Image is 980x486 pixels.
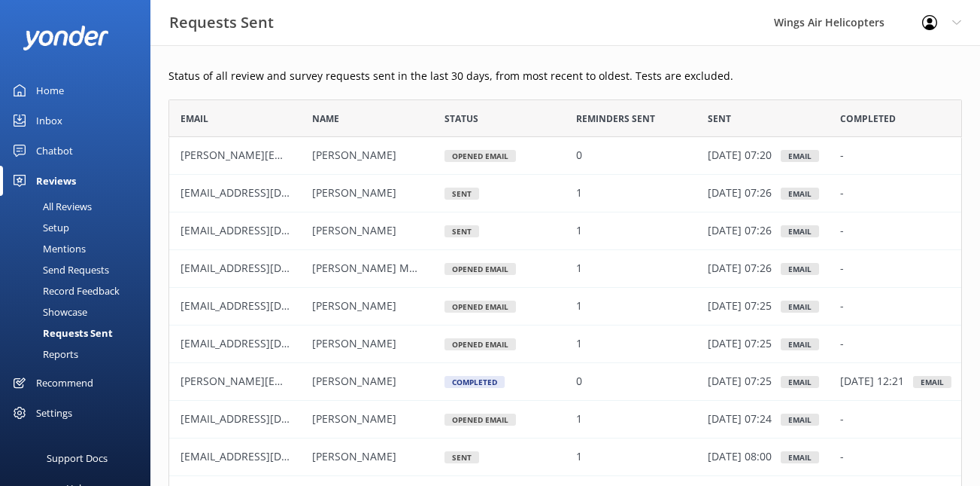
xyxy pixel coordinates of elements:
[47,443,108,473] div: Support Docs
[181,224,357,238] span: [EMAIL_ADDRESS][DOMAIN_NAME]
[576,261,582,277] p: 1
[181,412,357,426] span: [EMAIL_ADDRESS][DOMAIN_NAME]
[781,451,819,463] div: Email
[708,336,772,353] p: [DATE] 07:25
[181,148,441,163] span: [PERSON_NAME][EMAIL_ADDRESS][DOMAIN_NAME]
[9,280,120,301] div: Record Feedback
[781,376,819,388] div: Email
[181,261,357,276] span: [EMAIL_ADDRESS][DOMAIN_NAME]
[576,298,582,315] p: 1
[9,322,150,344] a: Requests Sent
[168,363,962,401] div: row
[36,398,72,428] div: Settings
[708,223,772,240] p: [DATE] 07:26
[36,75,64,105] div: Home
[168,401,962,439] div: row
[9,259,150,280] a: Send Requests
[181,374,525,389] span: [PERSON_NAME][EMAIL_ADDRESS][PERSON_NAME][DOMAIN_NAME]
[840,336,844,353] p: -
[576,374,582,390] p: 0
[576,112,655,126] span: Reminders Sent
[840,185,844,202] p: -
[708,449,772,466] p: [DATE] 08:00
[840,298,844,315] p: -
[9,196,150,217] a: All Reviews
[9,344,78,365] div: Reports
[708,411,772,428] p: [DATE] 07:24
[312,224,396,238] span: [PERSON_NAME]
[781,338,819,350] div: Email
[312,450,396,464] span: [PERSON_NAME]
[840,449,844,466] p: -
[168,288,962,326] div: row
[444,150,516,162] div: Opened Email
[168,250,962,288] div: row
[444,263,516,275] div: Opened Email
[840,374,904,390] p: [DATE] 12:21
[9,217,69,238] div: Setup
[781,225,819,237] div: Email
[9,259,109,280] div: Send Requests
[781,150,819,162] div: Email
[444,301,516,313] div: Opened Email
[9,344,150,365] a: Reports
[9,301,150,322] a: Showcase
[9,217,150,238] a: Setup
[9,322,113,344] div: Requests Sent
[781,188,819,200] div: Email
[168,326,962,363] div: row
[444,414,516,426] div: Opened Email
[840,411,844,428] p: -
[708,261,772,277] p: [DATE] 07:26
[312,299,396,313] span: [PERSON_NAME]
[168,175,962,212] div: row
[312,112,339,126] span: Name
[312,186,396,200] span: [PERSON_NAME]
[312,374,396,389] span: [PERSON_NAME]
[36,368,93,398] div: Recommend
[913,376,951,388] div: email
[840,223,844,240] p: -
[708,185,772,202] p: [DATE] 07:26
[9,196,92,217] div: All Reviews
[576,411,582,428] p: 1
[576,185,582,202] p: 1
[181,299,357,313] span: [EMAIL_ADDRESS][DOMAIN_NAME]
[708,374,772,390] p: [DATE] 07:25
[312,412,396,426] span: [PERSON_NAME]
[36,105,62,136] div: Inbox
[708,148,772,164] p: [DATE] 07:20
[168,439,962,476] div: row
[9,301,87,322] div: Showcase
[181,186,357,200] span: [EMAIL_ADDRESS][DOMAIN_NAME]
[840,261,844,277] p: -
[312,148,396,163] span: [PERSON_NAME]
[781,263,819,275] div: Email
[169,11,274,35] h3: Requests Sent
[444,225,479,237] div: Sent
[36,166,76,196] div: Reviews
[840,148,844,164] p: -
[576,449,582,466] p: 1
[444,451,479,463] div: Sent
[708,298,772,315] p: [DATE] 07:25
[576,148,582,164] p: 0
[708,112,731,126] span: Sent
[840,112,896,126] span: Completed
[181,112,208,126] span: Email
[168,137,962,175] div: row
[23,26,109,50] img: yonder-white-logo.png
[9,238,150,259] a: Mentions
[444,338,516,350] div: Opened Email
[781,414,819,426] div: Email
[9,280,150,301] a: Record Feedback
[444,112,478,126] span: Status
[312,337,396,351] span: [PERSON_NAME]
[576,223,582,240] p: 1
[576,336,582,353] p: 1
[444,376,505,388] div: Completed
[181,450,357,464] span: [EMAIL_ADDRESS][DOMAIN_NAME]
[444,188,479,200] div: Sent
[168,68,962,84] p: Status of all review and survey requests sent in the last 30 days, from most recent to oldest. Te...
[181,337,357,351] span: [EMAIL_ADDRESS][DOMAIN_NAME]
